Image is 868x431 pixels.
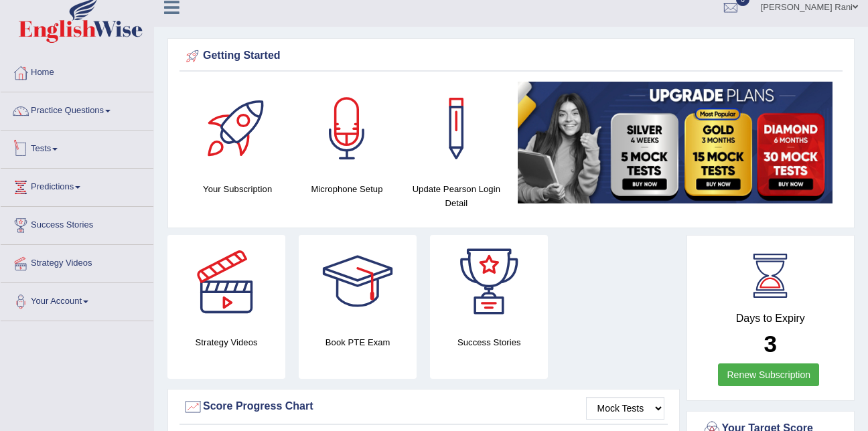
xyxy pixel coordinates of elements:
[1,169,153,202] a: Predictions
[1,54,153,88] a: Home
[190,182,285,196] h4: Your Subscription
[1,131,153,164] a: Tests
[1,245,153,278] a: Strategy Videos
[183,397,664,417] div: Score Progress Chart
[764,331,777,357] b: 3
[430,335,548,349] h4: Success Stories
[518,82,833,203] img: small5.jpg
[1,207,153,240] a: Success Stories
[167,335,285,349] h4: Strategy Videos
[409,182,504,210] h4: Update Pearson Login Detail
[1,283,153,317] a: Your Account
[183,46,839,66] div: Getting Started
[299,335,417,349] h4: Book PTE Exam
[718,363,819,386] a: Renew Subscription
[1,92,153,126] a: Practice Questions
[702,313,840,325] h4: Days to Expiry
[299,182,394,196] h4: Microphone Setup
